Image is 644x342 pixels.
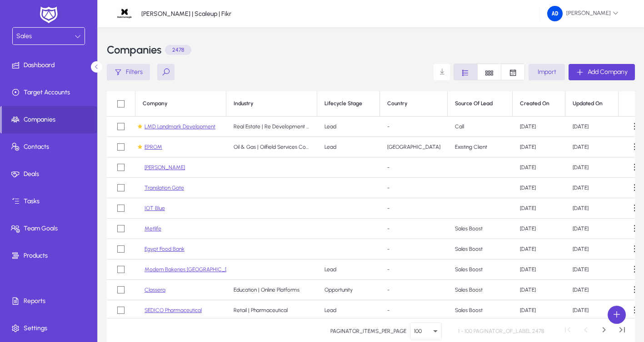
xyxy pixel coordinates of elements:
[448,137,513,157] td: Existing Client
[317,259,380,280] td: Lead
[520,100,549,107] div: Created On
[145,144,162,151] a: EPROM
[234,100,254,107] div: Industry
[380,280,448,300] td: -
[565,157,619,178] td: [DATE]
[573,100,611,107] div: Updated On
[573,100,603,107] div: Updated On
[595,322,613,340] button: Next page
[107,64,150,80] button: Filters
[226,137,317,157] td: Oil & Gas | Oilfield Services Company
[2,288,99,315] a: Reports
[317,280,380,300] td: Opportunity
[520,100,558,107] div: Created On
[448,239,513,259] td: Sales Boost
[330,327,406,336] div: PAGINATOR_ITEMS_PER_PAGE
[145,225,161,232] a: Metlife
[2,324,99,333] span: Settings
[2,251,99,260] span: Products
[145,287,165,293] a: Classera
[143,100,219,107] div: Company
[513,137,565,157] td: [DATE]
[513,219,565,239] td: [DATE]
[448,259,513,280] td: Sales Boost
[513,117,565,137] td: [DATE]
[141,10,231,18] p: [PERSON_NAME] | Scaleup | Fikr
[2,52,99,79] a: Dashboard
[569,64,635,80] button: Add Company
[2,315,99,342] a: Settings
[513,259,565,280] td: [DATE]
[324,100,362,107] div: Lifecycle Stage
[448,117,513,137] td: Call
[2,88,99,97] span: Target Accounts
[565,280,619,300] td: [DATE]
[116,5,133,22] img: 6.png
[2,224,99,233] span: Team Goals
[513,198,565,219] td: [DATE]
[455,100,505,107] div: Source Of Lead
[565,259,619,280] td: [DATE]
[380,198,448,219] td: -
[454,64,525,80] mat-button-toggle-group: Font Style
[380,219,448,239] td: -
[317,137,380,157] td: Lead
[37,5,60,24] img: white-logo.png
[2,197,99,206] span: Tasks
[2,79,99,106] a: Target Accounts
[145,266,240,273] a: Modern Bakeries [GEOGRAPHIC_DATA]
[145,307,202,314] a: SEDICO Pharmaceutical
[455,100,493,107] div: Source Of Lead
[226,280,317,300] td: Education | Online Platforms
[513,280,565,300] td: [DATE]
[513,300,565,321] td: [DATE]
[2,133,99,161] a: Contacts
[565,117,619,137] td: [DATE]
[380,300,448,321] td: -
[448,219,513,239] td: Sales Boost
[458,327,544,336] div: 1 - 100 PAGINATOR_OF_LABEL 2478
[547,6,619,21] span: [PERSON_NAME]
[317,117,380,137] td: Lead
[565,198,619,219] td: [DATE]
[226,117,317,137] td: Real Estate | Re Development & Construction
[380,137,448,157] td: [GEOGRAPHIC_DATA]
[380,117,448,137] td: -
[540,5,626,22] button: [PERSON_NAME]
[2,61,99,70] span: Dashboard
[2,297,99,306] span: Reports
[145,123,215,130] a: LMD Landmark Development
[513,157,565,178] td: [DATE]
[613,322,631,340] button: Last page
[145,246,185,253] a: Egypt Food Bank
[234,100,310,107] div: Industry
[380,259,448,280] td: -
[547,6,563,21] img: 15.png
[565,137,619,157] td: [DATE]
[145,185,184,191] a: Translation Gate
[2,115,97,124] span: Companies
[448,300,513,321] td: Sales Boost
[126,68,143,76] span: Filters
[317,300,380,321] td: Lead
[380,239,448,259] td: -
[414,328,422,334] span: 100
[2,215,99,242] a: Team Goals
[145,205,165,212] a: IOT Blue
[2,170,99,179] span: Deals
[165,45,191,55] p: 2478
[565,239,619,259] td: [DATE]
[513,178,565,198] td: [DATE]
[387,100,408,107] div: Country
[2,242,99,269] a: Products
[538,68,556,76] span: Import
[380,157,448,178] td: -
[565,219,619,239] td: [DATE]
[565,178,619,198] td: [DATE]
[324,100,372,107] div: Lifecycle Stage
[145,164,185,171] a: [PERSON_NAME]
[143,100,168,107] div: Company
[588,68,628,76] span: Add Company
[2,161,99,188] a: Deals
[529,64,565,80] button: Import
